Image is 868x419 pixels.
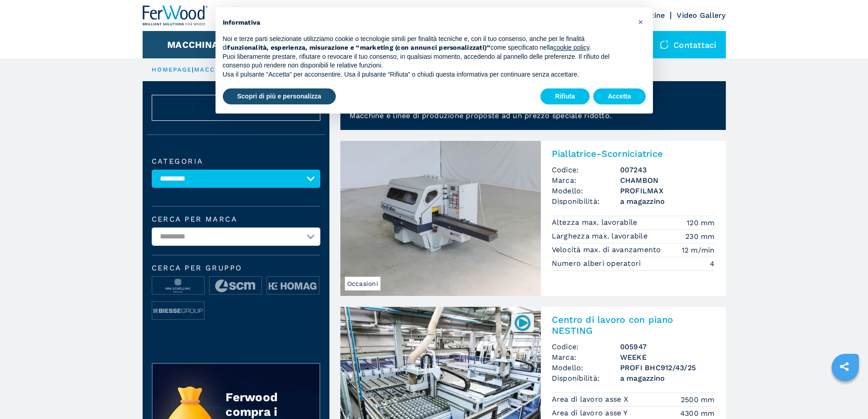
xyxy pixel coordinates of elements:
span: Codice: [552,165,620,175]
img: Contattaci [660,40,669,49]
iframe: Chat [829,378,861,412]
span: Cerca per Gruppo [152,264,320,272]
em: 12 m/min [682,245,715,255]
a: macchinari [194,66,242,73]
button: Accetta [593,88,646,105]
h3: 007243 [620,165,715,175]
span: Modello: [552,186,620,196]
a: cookie policy [553,44,589,51]
span: Occasioni [345,277,380,290]
h3: PROFI BHC912/43/25 [620,362,715,373]
h2: Piallatrice-Scorniciatrice [552,148,715,159]
h3: CHAMBON [620,175,715,186]
h3: WEEKE [620,352,715,362]
img: image [210,277,262,295]
img: Ferwood [143,5,208,26]
em: 2500 mm [681,394,715,405]
span: Marca: [552,352,620,362]
a: HOMEPAGE [152,66,192,73]
a: Piallatrice-Scorniciatrice CHAMBON PROFILMAXOccasioniPiallatrice-ScorniciatriceCodice:007243Marca... [340,141,726,296]
a: Video Gallery [677,11,725,20]
img: 005947 [514,314,531,331]
button: Chiudi questa informativa [634,15,648,29]
p: Area di lavoro asse X [552,394,631,404]
label: Cerca per marca [152,216,320,223]
em: 4 [710,259,714,269]
h3: PROFILMAX [620,186,715,196]
img: image [152,302,204,320]
span: a magazzino [620,196,715,207]
h2: Informativa [223,18,631,27]
img: image [267,277,319,295]
button: Rifiuta [540,88,590,105]
strong: funzionalità, esperienza, misurazione e “marketing (con annunci personalizzati)” [227,44,490,51]
span: Codice: [552,341,620,352]
span: a magazzino [620,373,715,383]
p: Area di lavoro asse Y [552,408,630,418]
em: 4300 mm [680,408,715,419]
img: Piallatrice-Scorniciatrice CHAMBON PROFILMAX [340,141,541,296]
p: Velocità max. di avanzamento [552,245,663,255]
p: Usa il pulsante “Accetta” per acconsentire. Usa il pulsante “Rifiuta” o chiudi questa informativa... [223,70,631,79]
p: Altezza max. lavorabile [552,217,640,228]
em: 230 mm [685,231,715,242]
em: 120 mm [687,217,715,228]
span: Disponibilità: [552,373,620,383]
span: Marca: [552,175,620,186]
p: Noi e terze parti selezionate utilizziamo cookie o tecnologie simili per finalità tecniche e, con... [223,35,631,52]
span: Modello: [552,362,620,373]
span: Disponibilità: [552,196,620,207]
h3: 005947 [620,341,715,352]
h2: Centro di lavoro con piano NESTING [552,314,715,336]
button: ResetAnnulla [152,95,320,121]
img: image [152,277,204,295]
span: | [192,66,194,73]
p: Larghezza max. lavorabile [552,231,650,241]
div: Contattaci [651,31,726,58]
button: Scopri di più e personalizza [223,88,336,105]
p: Puoi liberamente prestare, rifiutare o revocare il tuo consenso, in qualsiasi momento, accedendo ... [223,52,631,70]
p: Numero alberi operatori [552,259,643,269]
label: Categoria [152,158,320,165]
button: Macchinari [167,39,228,50]
a: sharethis [833,355,856,378]
span: × [638,16,643,27]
